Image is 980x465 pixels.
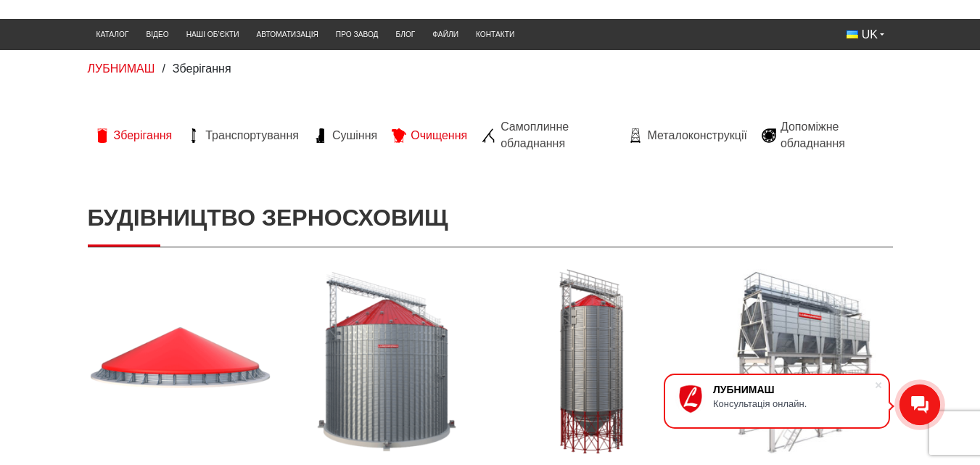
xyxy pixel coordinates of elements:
[88,62,155,75] a: ЛУБНИМАШ
[248,22,327,46] a: Автоматизація
[424,22,467,46] a: Файли
[467,22,523,46] a: Контакти
[847,30,858,38] img: Українська
[332,128,377,144] span: Сушіння
[621,128,754,144] a: Металоконструкції
[205,128,299,144] span: Транспортування
[327,22,387,46] a: Про завод
[88,22,138,46] a: Каталог
[137,22,177,46] a: Відео
[88,128,180,144] a: Зберігання
[384,128,474,144] a: Очищення
[862,27,878,43] span: UK
[713,384,874,395] div: ЛУБНИМАШ
[501,119,614,152] span: Самоплинне обладнання
[647,128,746,144] span: Металоконструкції
[474,119,621,152] a: Самоплинне обладнання
[306,128,384,144] a: Сушіння
[713,398,874,409] div: Консультація онлайн.
[781,119,886,152] span: Допоміжне обладнання
[173,62,231,75] span: Зберігання
[162,62,165,75] span: /
[88,189,893,247] h1: Будівництво зерносховищ
[114,128,173,144] span: Зберігання
[411,128,467,144] span: Очищення
[387,22,424,46] a: Блог
[838,22,893,47] button: UK
[754,119,893,152] a: Допоміжне обладнання
[178,22,248,46] a: Наші об’єкти
[179,128,306,144] a: Транспортування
